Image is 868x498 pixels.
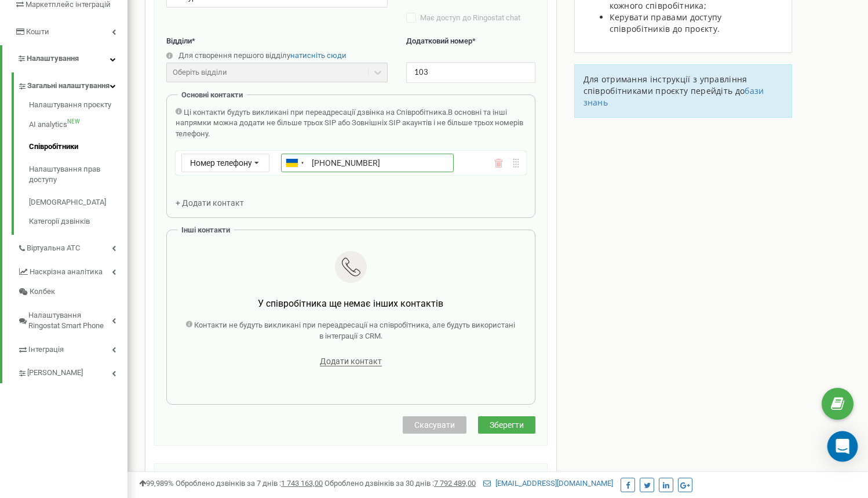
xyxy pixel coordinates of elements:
a: Категорії дзвінків [29,213,127,227]
a: [PERSON_NAME] [17,359,127,383]
u: 7 792 489,00 [434,479,476,488]
a: [DEMOGRAPHIC_DATA] [29,191,127,214]
input: Вкажіть додатковий номер [406,62,535,82]
a: натисніть сюди [290,51,347,60]
span: Для створення першого відділу [178,51,290,60]
a: Інтеграція [17,336,127,360]
span: Кошти [26,27,49,36]
span: Віртуальна АТС [27,243,80,254]
button: Зберегти [478,416,535,434]
span: Ці контакти будуть викликані при переадресації дзвінка на Співробітника. [184,108,448,117]
span: Інші контакти [181,226,230,234]
span: Наскрізна аналітика [30,267,103,278]
span: В основні та інші напрямки можна додати не більше трьох SIP або Зовнішніх SIP акаунтів і не більш... [176,108,523,138]
span: Зберегти [490,420,524,430]
a: Колбек [17,282,127,302]
span: Оброблено дзвінків за 30 днів : [324,479,476,488]
a: AI analyticsNEW [29,114,127,136]
span: Для отримання інструкції з управління співробітниками проєкту перейдіть до [583,74,747,96]
span: Має доступ до Ringostat chat [420,13,520,22]
a: Налаштування [2,45,127,72]
div: Ukraine (Україна): +380 [282,154,308,172]
span: Відділи [166,37,192,45]
span: Оброблено дзвінків за 7 днів : [176,479,323,488]
button: Скасувати [403,416,466,434]
span: Основні контакти [181,90,243,99]
span: Загальні налаштування [27,81,110,92]
span: Інтеграція [28,344,64,355]
span: [PERSON_NAME] [27,368,83,379]
a: Налаштування Ringostat Smart Phone [17,302,127,336]
span: Додати контакт [320,357,382,366]
span: Номер телефону [190,158,252,168]
span: + Додати контакт [176,198,244,208]
u: 1 743 163,00 [281,479,323,488]
div: Open Intercom Messenger [827,431,858,462]
a: Налаштування проєкту [29,100,127,114]
span: Додатковий номер [406,37,472,45]
span: Керувати правами доступу співробітників до проєкту. [610,12,722,34]
span: Скасувати [414,420,455,430]
a: Налаштування прав доступу [29,158,127,191]
a: Віртуальна АТС [17,235,127,259]
a: Загальні налаштування [17,72,127,96]
span: Колбек [30,286,55,297]
input: Введіть номер телефону [281,154,454,172]
a: Співробітники [29,136,127,158]
span: Налаштування [27,54,79,63]
a: [EMAIL_ADDRESS][DOMAIN_NAME] [483,479,613,488]
span: 99,989% [139,479,174,488]
span: У співробітника ще немає інших контактів [258,298,443,309]
span: Контакти не будуть викликані при переадресації на співробітника, але будуть використані в інтегра... [194,321,515,340]
a: бази знань [583,85,764,108]
a: Наскрізна аналітика [17,259,127,282]
span: Налаштування Ringostat Smart Phone [28,310,112,332]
